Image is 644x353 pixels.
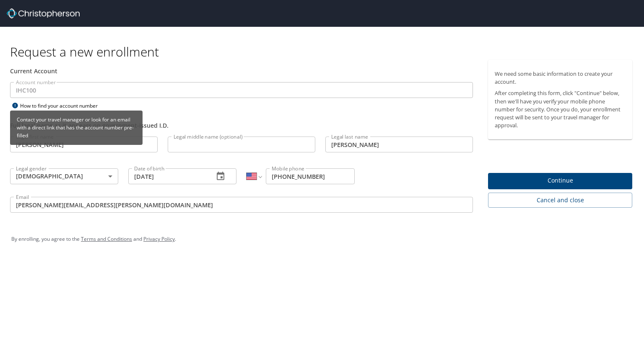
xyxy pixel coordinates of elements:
[13,112,139,143] p: Contact your travel manager or look for an email with a direct link that has the account number p...
[495,195,626,206] span: Cancel and close
[488,173,632,189] button: Continue
[10,168,118,184] div: [DEMOGRAPHIC_DATA]
[488,193,632,208] button: Cancel and close
[81,235,132,242] a: Terms and Conditions
[266,168,355,184] input: Enter phone number
[10,100,115,111] div: How to find your account number
[10,67,473,75] div: Current Account
[128,168,207,184] input: MM/DD/YYYY
[495,89,626,129] p: After completing this form, click "Continue" below, then we'll have you verify your mobile phone ...
[495,70,626,86] p: We need some basic information to create your account.
[495,175,626,186] span: Continue
[10,121,473,130] div: Full legal name as it appears on government-issued I.D.
[11,229,633,250] div: By enrolling, you agree to the and .
[143,235,175,242] a: Privacy Policy
[10,44,639,60] h1: Request a new enrollment
[7,8,80,18] img: cbt logo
